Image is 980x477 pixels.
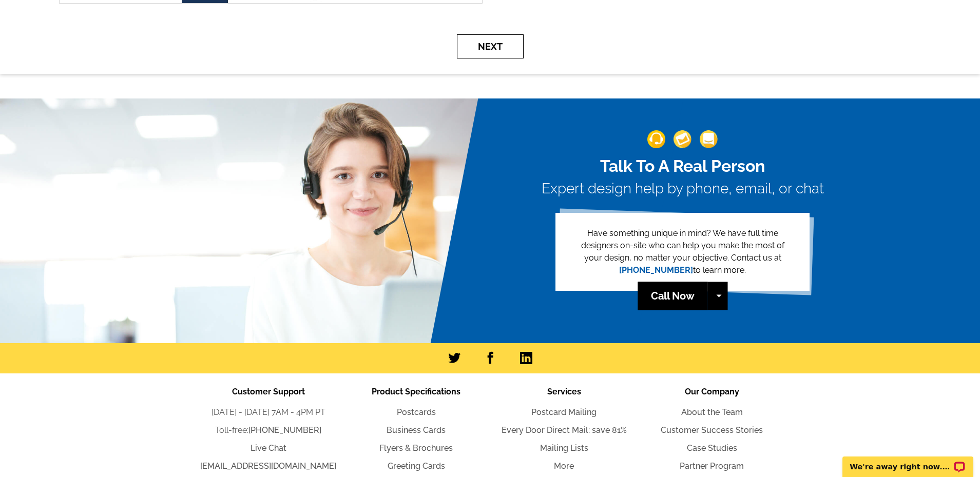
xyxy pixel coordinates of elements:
[647,130,665,148] img: support-img-1.png
[232,387,305,396] span: Customer Support
[379,443,453,453] a: Flyers & Brochures
[700,130,718,148] img: support-img-3_1.png
[200,461,336,471] a: [EMAIL_ADDRESS][DOMAIN_NAME]
[554,461,574,471] a: More
[685,387,739,396] span: Our Company
[680,461,744,471] a: Partner Program
[372,387,460,396] span: Product Specifications
[531,407,597,417] a: Postcard Mailing
[542,180,824,197] h3: Expert design help by phone, email, or chat
[251,443,286,453] a: Live Chat
[195,406,342,419] li: [DATE] - [DATE] 7AM - 4PM PT
[387,425,446,435] a: Business Cards
[195,424,342,436] li: Toll-free:
[674,130,691,148] img: support-img-2.png
[836,445,980,477] iframe: LiveChat chat widget
[502,425,627,435] a: Every Door Direct Mail: save 81%
[638,282,707,310] a: Call Now
[547,387,581,396] span: Services
[681,407,743,417] a: About the Team
[542,156,824,176] h2: Talk To A Real Person
[687,443,737,453] a: Case Studies
[457,34,524,58] button: Next
[397,407,436,417] a: Postcards
[661,425,763,435] a: Customer Success Stories
[248,425,321,435] a: [PHONE_NUMBER]
[540,443,588,453] a: Mailing Lists
[572,227,793,276] p: Have something unique in mind? We have full time designers on-site who can help you make the most...
[388,461,445,471] a: Greeting Cards
[619,265,693,275] a: [PHONE_NUMBER]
